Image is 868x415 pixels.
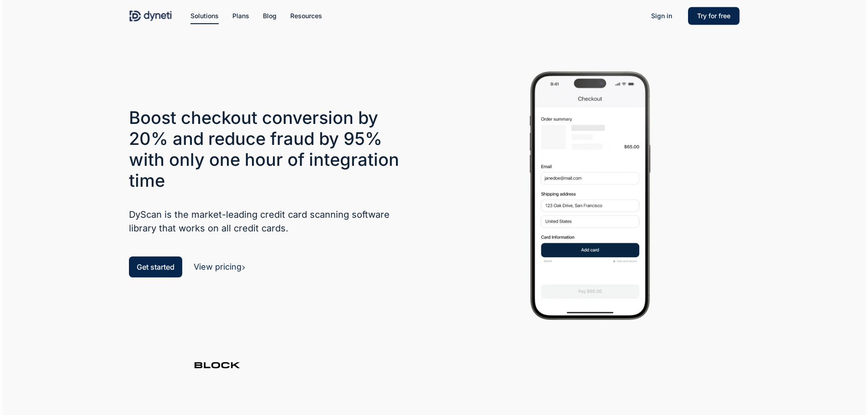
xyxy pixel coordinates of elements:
[265,352,342,375] img: client
[232,11,249,21] a: Plans
[263,11,277,21] a: Blog
[651,12,672,20] span: Sign in
[688,11,740,21] a: Try for free
[263,12,277,20] span: Blog
[609,352,686,375] img: client
[129,9,173,23] img: Dyneti Technologies
[190,11,219,21] a: Solutions
[437,352,514,375] img: client
[190,12,219,20] span: Solutions
[232,12,249,20] span: Plans
[523,352,600,375] img: client
[179,352,256,375] img: client
[129,208,414,235] h5: DyScan is the market-leading credit card scanning software library that works on all credit cards.
[642,9,681,23] a: Sign in
[697,12,730,20] span: Try for free
[290,11,322,21] a: Resources
[129,107,414,191] h3: Boost checkout conversion by 20% and reduce fraud by 95% with only one hour of integration time
[194,262,246,272] a: View pricing
[351,352,428,375] img: client
[129,256,182,277] a: Get started
[137,262,175,272] span: Get started
[290,12,322,20] span: Resources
